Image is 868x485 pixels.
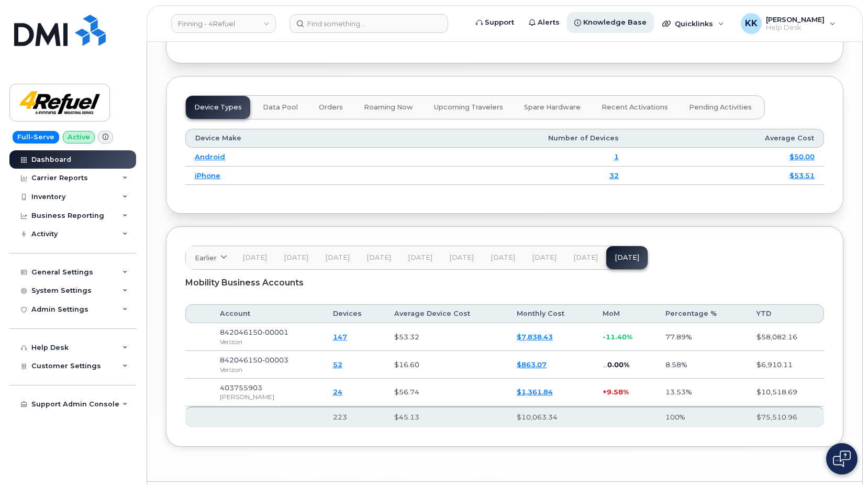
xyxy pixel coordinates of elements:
[573,253,598,262] span: [DATE]
[385,351,507,379] td: $16.60
[434,103,503,112] span: Upcoming Travelers
[319,103,343,112] span: Orders
[603,333,632,341] span: -11.40%
[583,17,647,28] span: Knowledge Base
[675,19,713,28] span: Quicklinks
[507,304,593,323] th: Monthly Cost
[449,253,474,262] span: [DATE]
[242,253,267,262] span: [DATE]
[517,360,547,369] a: $863.07
[745,17,758,30] span: KK
[766,15,825,24] span: [PERSON_NAME]
[385,323,507,351] td: $53.32
[385,304,507,323] th: Average Device Cost
[517,333,553,341] a: $7,838.43
[656,351,747,379] td: 8.58%
[325,253,350,262] span: [DATE]
[524,103,581,112] span: Spare Hardware
[491,253,515,262] span: [DATE]
[263,103,298,112] span: Data Pool
[833,450,851,467] img: Open chat
[195,253,217,263] span: Earlier
[372,129,628,148] th: Number of Devices
[593,304,656,323] th: MoM
[385,406,507,427] th: $45.13
[532,253,557,262] span: [DATE]
[517,388,553,396] a: $1,361.84
[220,383,262,392] span: 403755903
[324,304,385,323] th: Devices
[689,103,752,112] span: Pending Activities
[485,17,514,28] span: Support
[210,304,324,323] th: Account
[333,360,342,369] a: 52
[333,388,342,396] a: 24
[747,379,824,406] td: $10,518.69
[469,12,521,33] a: Support
[603,388,607,396] span: +
[656,406,747,427] th: 100%
[185,270,824,296] div: Mobility Business Accounts
[567,12,654,33] a: Knowledge Base
[747,323,824,351] td: $58,082.16
[333,333,347,341] a: 147
[733,13,843,34] div: Kristin Kammer-Grossman
[220,366,242,373] span: Verizon
[195,152,225,161] a: Android
[607,360,629,369] span: 0.00%
[220,393,274,401] span: [PERSON_NAME]
[656,304,747,323] th: Percentage %
[521,12,567,33] a: Alerts
[284,253,308,262] span: [DATE]
[507,406,593,427] th: $10,063.34
[195,171,220,180] a: iPhone
[747,406,824,427] th: $75,510.96
[747,304,824,323] th: YTD
[655,13,731,34] div: Quicklinks
[607,388,629,396] span: 9.58%
[171,14,276,33] a: Finning - 4Refuel
[789,152,815,161] a: $50.00
[628,129,824,148] th: Average Cost
[220,338,242,346] span: Verizon
[324,406,385,427] th: 223
[614,152,619,161] a: 1
[364,103,413,112] span: Roaming Now
[220,356,288,364] span: 842046150-00003
[656,323,747,351] td: 77.89%
[290,14,448,33] input: Find something...
[538,17,560,28] span: Alerts
[408,253,432,262] span: [DATE]
[603,360,607,369] span: ...
[747,351,824,379] td: $6,910.11
[766,24,825,32] span: Help Desk
[366,253,391,262] span: [DATE]
[385,379,507,406] td: $56.74
[220,328,288,336] span: 842046150-00001
[186,246,234,269] a: Earlier
[602,103,668,112] span: Recent Activations
[656,379,747,406] td: 13.53%
[609,171,619,180] a: 32
[185,129,372,148] th: Device Make
[789,171,815,180] a: $53.51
